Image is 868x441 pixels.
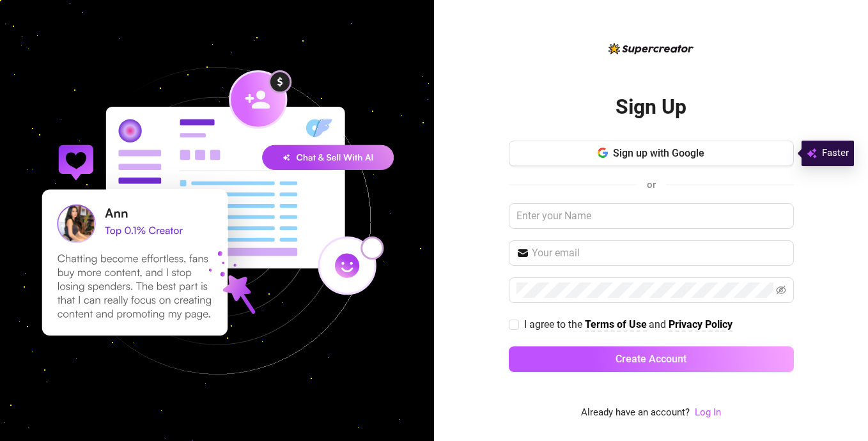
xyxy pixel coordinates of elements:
[581,405,690,421] span: Already have an account?
[807,146,817,161] img: svg%3e
[647,179,656,190] span: or
[776,285,786,295] span: eye-invisible
[509,346,794,372] button: Create Account
[669,318,732,332] a: Privacy Policy
[585,318,647,332] a: Terms of Use
[608,43,694,54] img: logo-BBDzfeDw.svg
[669,318,732,330] strong: Privacy Policy
[524,318,585,330] span: I agree to the
[695,406,721,418] a: Log In
[822,146,849,161] span: Faster
[616,94,686,120] h2: Sign Up
[585,318,647,330] strong: Terms of Use
[649,318,669,330] span: and
[695,405,721,421] a: Log In
[509,141,794,166] button: Sign up with Google
[613,147,704,159] span: Sign up with Google
[509,203,794,229] input: Enter your Name
[616,353,686,365] span: Create Account
[532,245,786,261] input: Your email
